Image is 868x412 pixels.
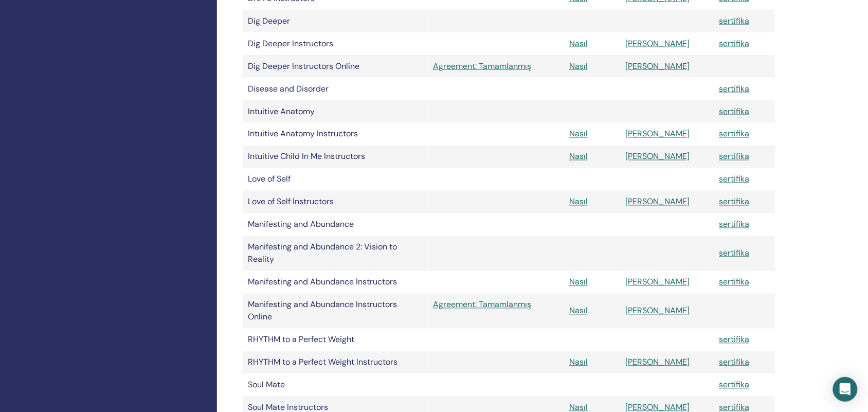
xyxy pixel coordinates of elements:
a: sertifika [719,174,750,185]
a: sertifika [719,357,750,368]
td: Love of Self Instructors [243,191,428,213]
a: sertifika [719,129,750,139]
td: Dig Deeper [243,10,428,32]
a: sertifika [719,106,750,117]
a: [PERSON_NAME] [625,306,690,316]
a: sertifika [719,219,750,230]
td: Love of Self [243,168,428,191]
a: sertifika [719,38,750,49]
a: Nasıl [569,129,588,139]
td: RHYTHM to a Perfect Weight Instructors [243,351,428,374]
td: Manifesting and Abundance Instructors Online [243,294,428,329]
a: [PERSON_NAME] [625,151,690,162]
a: Nasıl [569,357,588,368]
td: Disease and Disorder [243,78,428,100]
td: Intuitive Anatomy [243,100,428,123]
a: [PERSON_NAME] [625,357,690,368]
td: RHYTHM to a Perfect Weight [243,329,428,351]
td: Manifesting and Abundance [243,213,428,236]
a: [PERSON_NAME] [625,196,690,207]
a: [PERSON_NAME] [625,38,690,49]
a: sertifika [719,334,750,345]
a: Nasıl [569,38,588,49]
td: Dig Deeper Instructors Online [243,55,428,78]
a: sertifika [719,196,750,207]
a: [PERSON_NAME] [625,129,690,139]
a: Agreement: Tamamlanmış [433,60,559,73]
a: Agreement: Tamamlanmış [433,299,559,311]
a: sertifika [719,277,750,288]
div: Open Intercom Messenger [833,377,858,402]
td: Manifesting and Abundance Instructors [243,271,428,294]
td: Manifesting and Abundance 2: Vision to Reality [243,236,428,271]
td: Intuitive Anatomy Instructors [243,123,428,146]
a: Nasıl [569,61,588,71]
a: sertifika [719,380,750,390]
a: [PERSON_NAME] [625,277,690,288]
a: sertifika [719,151,750,162]
a: [PERSON_NAME] [625,61,690,71]
td: Intuitive Child In Me Instructors [243,146,428,168]
a: Nasıl [569,151,588,162]
a: Nasıl [569,196,588,207]
a: sertifika [719,83,750,94]
td: Dig Deeper Instructors [243,32,428,55]
a: sertifika [719,15,750,26]
a: sertifika [719,248,750,259]
td: Soul Mate [243,374,428,397]
a: Nasıl [569,277,588,288]
a: Nasıl [569,306,588,316]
